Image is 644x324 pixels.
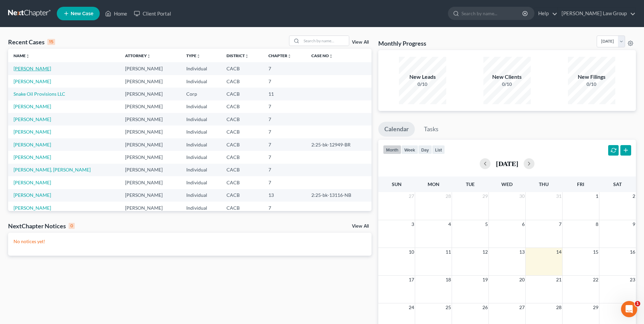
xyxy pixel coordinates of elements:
input: Search by name... [302,36,349,46]
span: 29 [592,303,599,311]
span: Thu [539,181,549,187]
span: 30 [519,192,525,200]
a: [PERSON_NAME] [14,78,51,84]
i: unfold_more [329,54,333,58]
span: 29 [482,192,488,200]
span: 19 [482,276,488,284]
span: 24 [408,303,415,311]
td: [PERSON_NAME] [120,138,181,151]
span: 4 [448,220,452,228]
td: Individual [181,202,221,214]
a: Chapterunfold_more [268,53,291,58]
div: 15 [47,39,55,45]
a: [PERSON_NAME] [14,154,51,160]
td: [PERSON_NAME] [120,189,181,202]
a: [PERSON_NAME] [14,103,51,109]
button: week [401,145,418,154]
td: CACB [221,189,263,202]
td: CACB [221,88,263,100]
td: 7 [263,164,306,176]
span: Tue [466,181,475,187]
span: Fri [577,181,584,187]
td: [PERSON_NAME] [120,125,181,138]
td: CACB [221,62,263,75]
button: month [383,145,401,154]
td: Individual [181,151,221,163]
span: 20 [519,276,525,284]
span: 31 [555,192,562,200]
span: 25 [445,303,452,311]
td: 13 [263,189,306,202]
span: 8 [595,220,599,228]
td: 2:25-bk-13116-NB [306,189,372,202]
td: 7 [263,113,306,125]
span: 6 [521,220,525,228]
span: 12 [482,248,488,256]
td: [PERSON_NAME] [120,62,181,75]
td: 11 [263,88,306,100]
span: 26 [482,303,488,311]
span: 22 [592,276,599,284]
td: Individual [181,138,221,151]
span: 1 [635,301,640,306]
a: [PERSON_NAME] [14,205,51,211]
td: 7 [263,100,306,113]
span: Sat [613,181,622,187]
iframe: Intercom live chat [621,301,637,317]
td: [PERSON_NAME] [120,176,181,189]
td: Individual [181,62,221,75]
td: CACB [221,202,263,214]
td: [PERSON_NAME] [120,100,181,113]
span: 11 [445,248,452,256]
span: 18 [445,276,452,284]
i: unfold_more [287,54,291,58]
i: unfold_more [26,54,30,58]
p: No notices yet! [14,238,366,245]
span: Wed [501,181,512,187]
a: Typeunfold_more [186,53,200,58]
span: 21 [555,276,562,284]
div: 0/10 [483,81,531,88]
td: Individual [181,113,221,125]
div: 0/10 [568,81,615,88]
i: unfold_more [245,54,249,58]
span: 13 [519,248,525,256]
a: [PERSON_NAME], [PERSON_NAME] [14,167,91,172]
a: [PERSON_NAME] [14,129,51,135]
span: 7 [558,220,562,228]
a: Attorneyunfold_more [125,53,151,58]
div: 0/10 [399,81,446,88]
span: 28 [445,192,452,200]
a: Tasks [418,122,445,137]
i: unfold_more [196,54,200,58]
span: 5 [484,220,488,228]
td: Individual [181,164,221,176]
td: 7 [263,202,306,214]
td: CACB [221,138,263,151]
a: Nameunfold_more [14,53,30,58]
a: Snake Oil Provisions LLC [14,91,65,97]
a: [PERSON_NAME] [14,142,51,147]
td: Individual [181,176,221,189]
td: Individual [181,125,221,138]
span: 10 [408,248,415,256]
span: 28 [555,303,562,311]
td: 7 [263,75,306,88]
h3: Monthly Progress [378,39,426,47]
td: [PERSON_NAME] [120,75,181,88]
td: Corp [181,88,221,100]
td: Individual [181,75,221,88]
span: 9 [632,220,636,228]
div: New Clients [483,73,531,81]
td: [PERSON_NAME] [120,151,181,163]
td: Individual [181,189,221,202]
a: View All [352,40,369,45]
div: Recent Cases [8,38,55,46]
a: [PERSON_NAME] [14,66,51,71]
div: New Leads [399,73,446,81]
td: CACB [221,164,263,176]
td: CACB [221,75,263,88]
td: 7 [263,125,306,138]
td: 7 [263,138,306,151]
td: 7 [263,62,306,75]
